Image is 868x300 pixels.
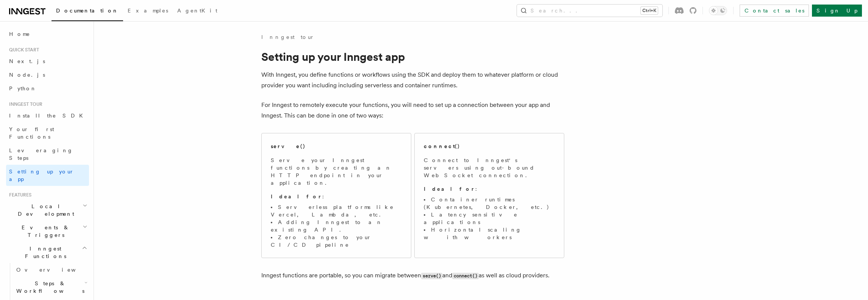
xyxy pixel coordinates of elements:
strong: Ideal for [424,186,475,192]
p: Serve your Inngest functions by creating an HTTP endpoint in your application. [271,156,402,187]
h1: Setting up your Inngest app [261,50,564,63]
a: Overview [13,263,89,277]
span: Inngest tour [6,101,42,107]
span: Node.js [9,72,45,78]
a: Contact sales [740,5,809,17]
h2: connect() [424,142,460,150]
p: : [271,193,402,200]
li: Container runtimes (Kubernetes, Docker, etc.) [424,196,555,211]
span: Install the SDK [9,113,87,119]
span: Home [9,30,30,38]
span: Leveraging Steps [9,147,73,161]
li: Zero changes to your CI/CD pipeline [271,234,402,249]
code: serve() [421,273,442,279]
a: Home [6,27,89,41]
h2: serve() [271,142,306,150]
span: Next.js [9,58,45,64]
a: Your first Functions [6,122,89,144]
span: Your first Functions [9,126,54,140]
p: For Inngest to remotely execute your functions, you will need to set up a connection between your... [261,100,564,121]
p: With Inngest, you define functions or workflows using the SDK and deploy them to whatever platfor... [261,70,564,91]
button: Search...Ctrl+K [517,5,662,17]
span: Local Development [6,203,83,218]
a: Python [6,82,89,95]
span: Features [6,192,31,198]
a: Documentation [52,2,123,21]
button: Toggle dark mode [709,6,727,15]
a: Sign Up [812,5,862,17]
span: Python [9,85,37,91]
p: Inngest functions are portable, so you can migrate between and as well as cloud providers. [261,270,564,281]
li: Adding Inngest to an existing API. [271,218,402,234]
a: Inngest tour [261,33,314,41]
code: connect() [452,273,479,279]
span: Examples [128,8,168,14]
button: Inngest Functions [6,242,89,263]
span: AgentKit [177,8,217,14]
strong: Ideal for [271,193,322,199]
li: Serverless platforms like Vercel, Lambda, etc. [271,203,402,218]
span: Overview [16,267,94,273]
span: Quick start [6,47,39,53]
button: Events & Triggers [6,221,89,242]
li: Horizontal scaling with workers [424,226,555,241]
a: Node.js [6,68,89,82]
span: Documentation [56,8,119,14]
span: Inngest Functions [6,245,82,260]
a: serve()Serve your Inngest functions by creating an HTTP endpoint in your application.Ideal for:Se... [261,133,411,258]
button: Local Development [6,199,89,221]
p: : [424,185,555,193]
span: Steps & Workflows [13,280,84,295]
button: Steps & Workflows [13,277,89,298]
a: Setting up your app [6,165,89,186]
kbd: Ctrl+K [641,7,658,14]
a: AgentKit [173,2,222,20]
a: Install the SDK [6,109,89,122]
p: Connect to Inngest's servers using out-bound WebSocket connection. [424,156,555,179]
li: Latency sensitive applications [424,211,555,226]
a: Next.js [6,54,89,68]
a: Examples [123,2,173,20]
span: Setting up your app [9,169,74,182]
span: Events & Triggers [6,224,83,239]
a: Leveraging Steps [6,144,89,165]
a: connect()Connect to Inngest's servers using out-bound WebSocket connection.Ideal for:Container ru... [414,133,564,258]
